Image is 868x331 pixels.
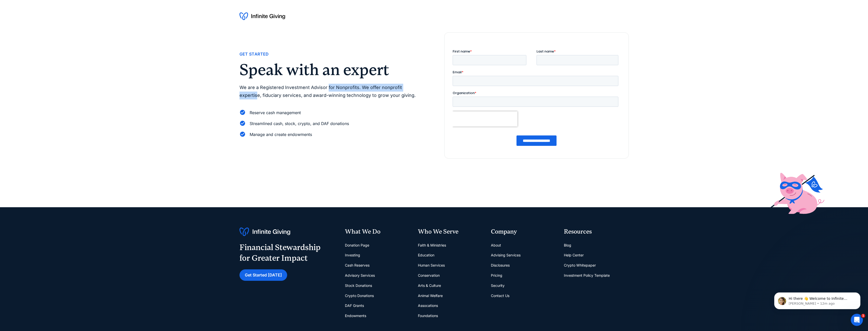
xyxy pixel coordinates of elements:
[345,270,375,281] a: Advisory Services
[345,301,364,311] a: DAF Grants
[564,250,584,260] a: Help Center
[418,250,434,260] a: Education
[861,314,865,318] span: 1
[491,250,521,260] a: Advising Services
[345,250,360,260] a: Investing
[239,62,424,78] h2: Speak with an expert
[418,228,483,236] div: Who We Serve
[453,49,620,150] iframe: Form 0
[418,240,446,250] a: Faith & Ministries
[418,281,441,291] a: Arts & Culture
[564,228,629,236] div: Resources
[491,281,505,291] a: Security
[250,109,301,116] div: Reserve cash management
[851,314,863,326] iframe: Intercom live chat
[418,311,438,321] a: Foundations
[418,291,443,301] a: Animal Welfare
[491,260,510,270] a: Disclosures
[491,228,556,236] div: Company
[418,260,445,270] a: Human Services
[345,260,370,270] a: Cash Reserves
[564,260,596,270] a: Crypto Whitepaper
[239,51,269,58] div: Get Started
[239,242,321,263] div: Financial Stewardship for Greater Impact
[491,291,509,301] a: Contact Us
[345,281,372,291] a: Stock Donations
[564,270,610,281] a: Investment Policy Template
[345,228,410,236] div: What We Do
[239,269,287,281] a: Get Started [DATE]
[250,131,312,138] div: Manage and create endowments
[345,311,366,321] a: Endowments
[250,120,349,127] div: Streamlined cash, stock, crypto, and DAF donations
[239,84,424,99] p: We are a Registered Investment Advisor for Nonprofits. We offer nonprofit expertise, fiduciary se...
[564,240,571,250] a: Blog
[491,240,501,250] a: About
[345,291,374,301] a: Crypto Donations
[418,301,438,311] a: Assocations
[491,270,502,281] a: Pricing
[345,240,369,250] a: Donation Page
[767,282,868,317] iframe: Intercom notifications message
[418,270,440,281] a: Conservation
